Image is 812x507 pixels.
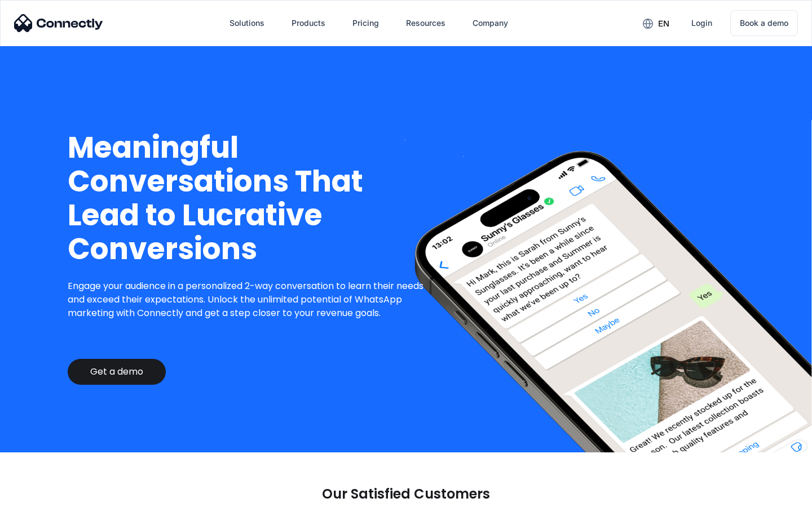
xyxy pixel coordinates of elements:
a: Get a demo [68,359,166,385]
aside: Language selected: English [11,487,68,503]
a: Login [682,10,721,37]
a: Book a demo [730,10,798,36]
div: Products [292,15,325,31]
div: Pricing [352,15,379,31]
a: Pricing [343,10,388,37]
div: Get a demo [90,366,143,377]
img: Connectly Logo [14,14,103,32]
div: Login [691,15,712,31]
p: Engage your audience in a personalized 2-way conversation to learn their needs and exceed their e... [68,279,433,320]
div: Company [473,15,508,31]
div: Solutions [230,15,264,31]
h1: Meaningful Conversations That Lead to Lucrative Conversions [68,131,433,266]
p: Our Satisfied Customers [322,486,490,502]
ul: Language list [23,487,68,503]
div: Resources [406,15,445,31]
div: en [658,16,669,32]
